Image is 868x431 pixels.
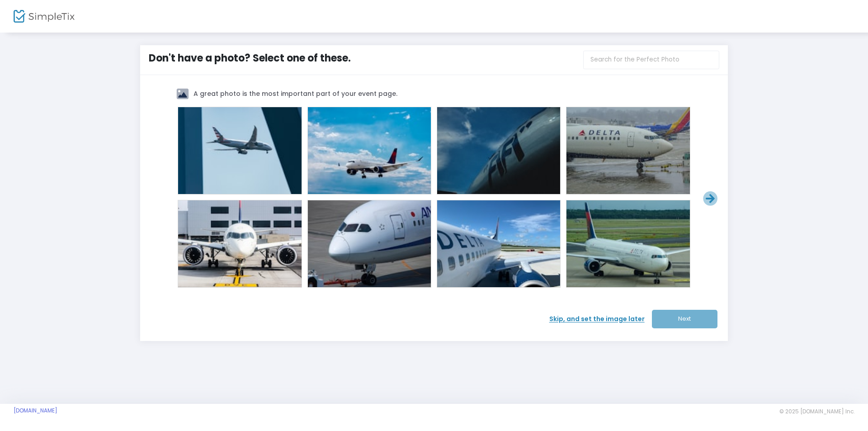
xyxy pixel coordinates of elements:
span: © 2025 [DOMAIN_NAME] Inc. [779,408,854,415]
a: [DOMAIN_NAME] [14,407,57,414]
div: A great photo is the most important part of your event page. [191,89,398,99]
h4: Don't have a photo? Select one of these. [149,51,575,66]
input: Search for the Perfect Photo [583,51,719,69]
span: Skip, and set the image later [549,314,652,324]
img: event-image.png [176,88,189,99]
